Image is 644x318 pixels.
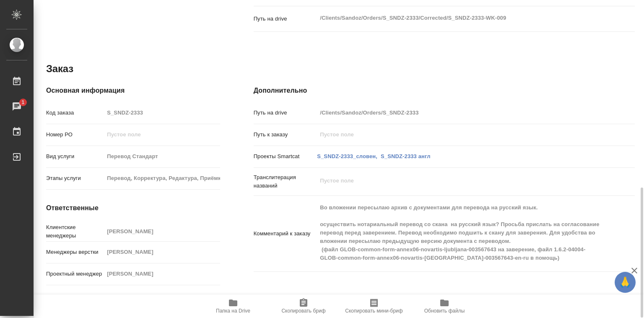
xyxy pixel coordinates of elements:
button: Скопировать мини-бриф [339,295,409,318]
input: Пустое поле [104,246,220,258]
span: Скопировать мини-бриф [345,308,402,314]
h4: Ответственные [46,203,220,213]
input: Пустое поле [104,150,220,162]
p: Этапы услуги [46,174,104,182]
p: Транслитерация названий [254,173,317,190]
span: Обновить файлы [424,308,465,314]
input: Пустое поле [104,268,220,280]
span: 🙏 [618,274,632,291]
p: Менеджеры верстки [46,248,104,256]
p: Проекты Smartcat [254,152,317,161]
input: Пустое поле [104,225,220,237]
input: Пустое поле [317,128,603,141]
a: 1 [2,96,31,117]
button: 🙏 [615,272,636,293]
p: Клиентские менеджеры [46,223,104,240]
p: Номер РО [46,130,104,139]
span: 1 [16,98,29,107]
button: Обновить файлы [409,295,480,318]
input: Пустое поле [104,172,220,184]
span: Скопировать бриф [281,308,325,314]
h4: Дополнительно [254,86,635,96]
p: Комментарий к заказу [254,229,317,238]
p: Путь на drive [254,109,317,117]
input: Пустое поле [104,107,220,119]
span: Папка на Drive [216,308,250,314]
h2: Заказ [46,62,73,76]
p: Путь на drive [254,15,317,23]
p: Путь к заказу [254,130,317,139]
a: S_SNDZ-2333 англ [381,153,431,159]
button: Скопировать бриф [268,295,339,318]
input: Пустое поле [317,107,603,119]
a: S_SNDZ-2333_словен, [317,153,377,159]
button: Папка на Drive [198,295,268,318]
p: Вид услуги [46,152,104,161]
textarea: /Clients/Sandoz/Orders/S_SNDZ-2333/Corrected/S_SNDZ-2333-WK-009 [317,11,603,25]
input: Пустое поле [104,128,220,141]
textarea: Во вложении пересылаю архив с документами для перевода на русский язык. осуществить нотариальный ... [317,201,603,265]
p: Проектный менеджер [46,270,104,278]
p: Код заказа [46,109,104,117]
h4: Основная информация [46,86,220,96]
